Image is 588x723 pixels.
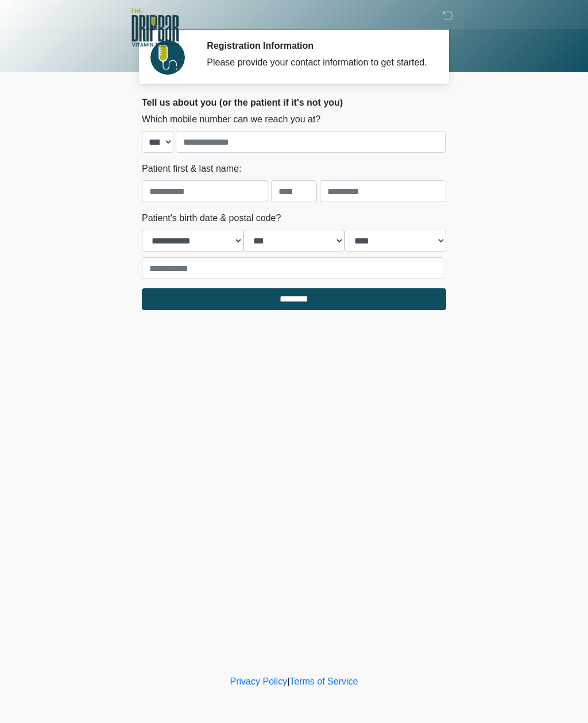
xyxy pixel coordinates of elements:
[207,56,429,69] div: Please provide your contact information to get started.
[230,676,288,686] a: Privacy Policy
[142,211,281,225] label: Patient's birth date & postal code?
[150,40,185,75] img: Agent Avatar
[287,676,289,686] a: |
[142,113,320,126] label: Which mobile number can we reach you at?
[289,676,358,686] a: Terms of Service
[142,97,446,108] h2: Tell us about you (or the patient if it's not you)
[142,162,241,176] label: Patient first & last name:
[130,9,179,47] img: The DRIPBaR - Alamo Ranch SATX Logo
